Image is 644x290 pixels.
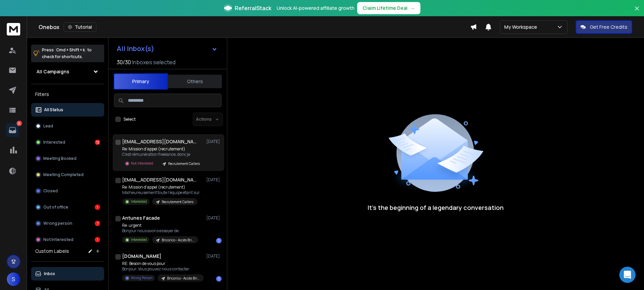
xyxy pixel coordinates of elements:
button: Tutorial [64,22,96,32]
button: Lead [31,119,104,133]
a: 21 [6,123,19,137]
p: C'est rémunération freelance, donc je [122,152,203,157]
p: Re: urgent [122,223,198,228]
div: 7 [95,221,100,226]
h1: [EMAIL_ADDRESS][DOMAIN_NAME] [122,176,197,183]
h1: All Campaigns [37,68,69,75]
label: Select [123,117,136,122]
h3: Custom Labels [35,248,69,255]
button: Claim Lifetime Deal→ [357,2,420,14]
h1: All Inbox(s) [117,45,154,52]
p: Lead [43,123,53,129]
button: All Campaigns [31,65,104,78]
p: Closed [43,188,58,194]
p: Out of office [43,204,68,210]
button: Interested12 [31,136,104,149]
button: Not Interested1 [31,233,104,246]
div: 1 [95,237,100,242]
p: Malheureusement toute l'équipe étant sur [122,190,200,195]
button: Meeting Completed [31,168,104,182]
p: Bricorico - Accès Brico+ [162,238,194,243]
p: Not Interested [131,161,153,166]
div: 1 [216,238,222,243]
button: Closed [31,184,104,198]
button: Out of office1 [31,200,104,214]
p: Recrutement Callers [162,199,193,204]
h3: Inboxes selected [132,58,176,66]
p: [DATE] [206,139,222,144]
p: It’s the beginning of a legendary conversation [368,203,504,212]
div: 12 [95,140,100,145]
p: Interested [43,140,65,145]
button: S [7,272,20,286]
p: [DATE] [206,215,222,221]
div: 1 [216,276,222,282]
p: Unlock AI-powered affiliate growth [277,5,354,11]
p: Inbox [44,271,55,276]
div: 1 [95,204,100,210]
p: Not Interested [43,237,73,242]
p: Wrong Person [131,275,152,281]
button: Inbox [31,267,104,281]
button: Meeting Booked [31,152,104,165]
p: Recrutement Callers [168,161,200,166]
button: Close banner [632,4,641,20]
p: Re: Mission d'appel (recrutement) [122,185,200,190]
p: My Workspace [504,24,540,30]
p: Wrong person [43,221,72,226]
p: Interested [131,199,147,204]
button: All Inbox(s) [111,42,223,55]
button: Others [168,74,222,89]
h1: [DOMAIN_NAME] [122,253,161,260]
h1: [EMAIL_ADDRESS][DOMAIN_NAME] [122,138,197,145]
p: Meeting Completed [43,172,84,177]
span: 30 / 30 [117,58,131,66]
div: Open Intercom Messenger [619,267,636,283]
button: All Status [31,103,104,117]
button: Get Free Credits [576,20,632,34]
button: Primary [114,73,168,90]
div: Onebox [39,22,470,32]
p: Meeting Booked [43,156,76,161]
span: → [410,5,415,11]
p: Bonjour nous avons essayer de [122,228,198,234]
p: RE: Besoin de vous pour [122,261,203,266]
p: Get Free Credits [590,24,627,30]
p: Bricorico - Accès Brico+ [167,276,200,281]
p: 21 [17,121,22,126]
p: [DATE] [206,177,222,183]
p: Bonjour, Vous pouvez nous contacter [122,266,203,272]
p: Press to check for shortcuts. [42,47,92,60]
button: Wrong person7 [31,217,104,230]
span: Cmd + Shift + k [55,46,86,54]
span: ReferralStack [235,4,271,12]
p: All Status [44,107,63,113]
p: [DATE] [206,253,222,259]
h3: Filters [31,90,104,99]
p: Re: Mission d'appel (recrutement) [122,146,203,152]
h1: Antunes Facade [122,215,160,221]
p: Interested [131,237,147,242]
